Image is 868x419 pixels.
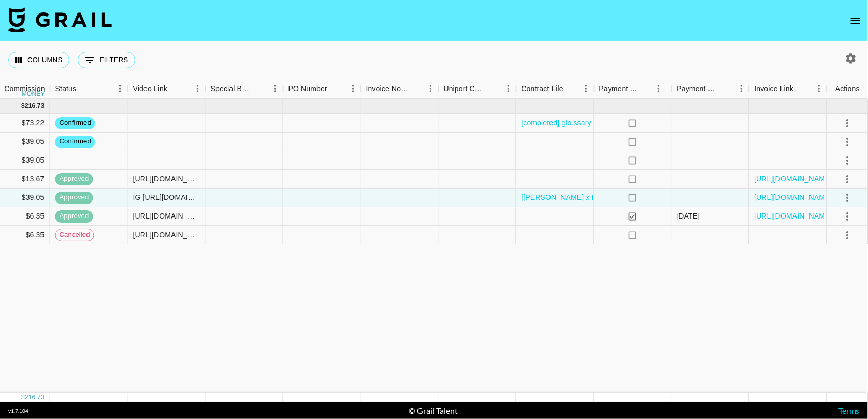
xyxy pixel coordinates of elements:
span: confirmed [55,118,95,128]
button: Sort [640,81,654,96]
button: Menu [268,81,283,96]
div: Commission [4,79,45,99]
div: v 1.7.104 [8,408,28,414]
button: Menu [734,81,749,96]
button: Menu [501,81,516,96]
button: Sort [563,81,578,96]
div: IG https://www.instagram.com/reel/DO9SqMzkzMH/?igsh=MTh3NzUzbnQyeGhxOA== TT: https://www.tiktok.c... [133,192,200,203]
div: Payment Sent [599,79,640,99]
button: Menu [423,81,439,96]
div: Payment Sent Date [672,79,749,99]
div: Uniport Contact Email [439,79,516,99]
div: PO Number [283,79,361,99]
button: Show filters [78,52,135,68]
div: Contract File [516,79,594,99]
button: Select columns [8,52,69,68]
div: $ [22,393,25,402]
button: Sort [327,81,342,96]
div: Invoice Link [749,79,827,99]
button: select merge strategy [839,170,857,188]
a: [URL][DOMAIN_NAME] [755,192,833,203]
a: [URL][DOMAIN_NAME] [755,174,833,184]
span: approved [55,174,93,184]
button: select merge strategy [839,133,857,151]
button: open drawer [845,10,866,31]
a: Terms [838,406,860,415]
button: Menu [190,81,206,96]
div: Video Link [133,79,168,99]
div: money [22,91,45,97]
a: [[PERSON_NAME] x EOEO] Agreement for ODELOI (2025) - Postpayment.pdf [522,192,780,203]
div: Invoice Notes [361,79,439,99]
button: Sort [409,81,423,96]
button: select merge strategy [839,226,857,244]
button: Sort [719,81,734,96]
div: Contract File [522,79,563,99]
button: Menu [578,81,594,96]
button: Menu [812,81,827,96]
button: Sort [253,81,268,96]
button: Sort [486,81,501,96]
div: Invoice Notes [366,79,409,99]
div: 9/29/2025 [677,211,700,221]
div: Invoice Link [755,79,794,99]
div: Status [50,79,128,99]
div: Status [55,79,77,99]
span: approved [55,211,93,221]
span: approved [55,193,93,203]
div: © Grail Talent [409,406,458,416]
button: Menu [651,81,667,96]
div: Actions [835,79,860,99]
button: select merge strategy [839,152,857,169]
div: Special Booking Type [211,79,253,99]
button: Menu [112,81,128,96]
div: https://www.tiktok.com/@evelyngonz_/video/7552344674439154957 [133,211,200,221]
button: select merge strategy [839,114,857,132]
div: Payment Sent [594,79,672,99]
div: 216.73 [25,102,45,110]
div: https://www.tiktok.com/@grc.gldy/video/7551413795671788808 [133,174,200,184]
div: 216.73 [25,393,45,402]
button: select merge strategy [839,189,857,207]
div: Special Booking Type [206,79,283,99]
div: Payment Sent Date [677,79,719,99]
div: https://www.tiktok.com/@evelyngonz_/video/7552344674439154957 [133,229,200,240]
a: [URL][DOMAIN_NAME] [755,211,833,221]
span: cancelled [56,230,94,240]
button: Sort [76,81,91,96]
div: Video Link [128,79,206,99]
button: Menu [345,81,361,96]
a: [completed] glo.ssary x Vivier Collaboration Agreement.pdf [522,118,714,128]
div: $ [22,102,25,110]
span: confirmed [55,137,95,147]
button: select merge strategy [839,208,857,225]
button: Sort [793,81,808,96]
div: Uniport Contact Email [444,79,486,99]
img: Grail Talent [8,7,112,32]
button: Sort [167,81,182,96]
div: PO Number [288,79,327,99]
